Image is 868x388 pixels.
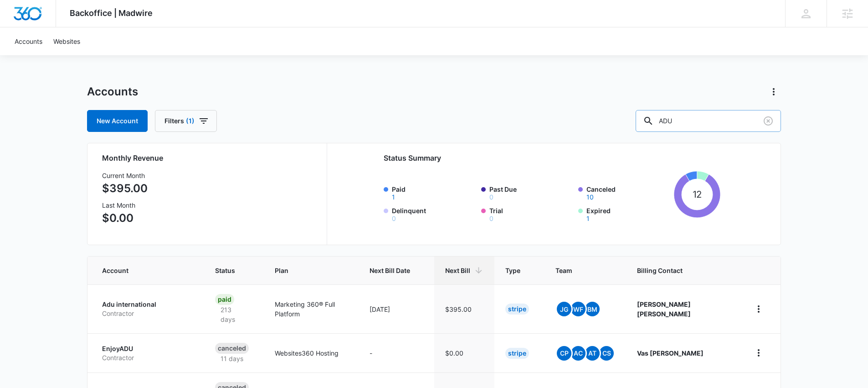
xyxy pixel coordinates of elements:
span: Backoffice | Madwire [70,8,153,18]
span: Next Bill Date [370,266,410,275]
input: Search [636,110,781,132]
h2: Status Summary [384,152,720,163]
span: AT [585,346,600,361]
span: CP [557,346,571,361]
span: WF [571,302,586,316]
a: New Account [87,110,148,132]
span: Next Bill [445,266,470,275]
p: Contractor [102,353,193,362]
label: Past Due [489,184,573,200]
h1: Accounts [87,85,138,99]
button: Paid [392,194,395,200]
p: 213 days [215,305,253,324]
a: EnjoyADUContractor [102,344,193,362]
span: (1) [186,118,195,124]
button: Expired [586,215,590,222]
strong: Vas [PERSON_NAME] [637,349,704,357]
span: Account [102,266,180,275]
button: Actions [766,84,781,99]
td: - [359,333,434,372]
span: Status [215,266,240,275]
td: [DATE] [359,284,434,333]
button: home [751,346,766,360]
div: Canceled [215,343,249,354]
p: Websites360 Hosting [275,348,348,358]
label: Paid [392,184,476,200]
h2: Monthly Revenue [102,152,316,163]
label: Delinquent [392,206,476,222]
a: Adu internationalContractor [102,300,193,318]
p: Marketing 360® Full Platform [275,299,348,319]
td: $395.00 [434,284,494,333]
p: $395.00 [102,180,148,197]
p: Contractor [102,309,193,318]
label: Canceled [586,184,670,200]
div: Paid [215,294,234,305]
a: Accounts [9,27,48,55]
span: Type [505,266,520,275]
span: BM [585,302,600,316]
div: Stripe [505,304,529,315]
td: $0.00 [434,333,494,372]
span: Plan [275,266,348,275]
div: Stripe [505,348,529,359]
button: home [751,302,766,316]
p: EnjoyADU [102,344,193,353]
span: CS [599,346,614,361]
p: Adu international [102,300,193,309]
tspan: 12 [692,189,702,200]
span: Billing Contact [637,266,729,275]
h3: Current Month [102,171,148,180]
p: 11 days [215,354,249,363]
span: AC [571,346,586,361]
label: Trial [489,206,573,222]
button: Clear [761,114,776,128]
span: JG [557,302,571,316]
span: Team [555,266,602,275]
button: Filters(1) [155,110,217,132]
label: Expired [586,206,670,222]
button: Canceled [586,194,594,200]
p: $0.00 [102,210,148,226]
a: Websites [48,27,86,55]
h3: Last Month [102,200,148,210]
strong: [PERSON_NAME] [PERSON_NAME] [637,300,691,318]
